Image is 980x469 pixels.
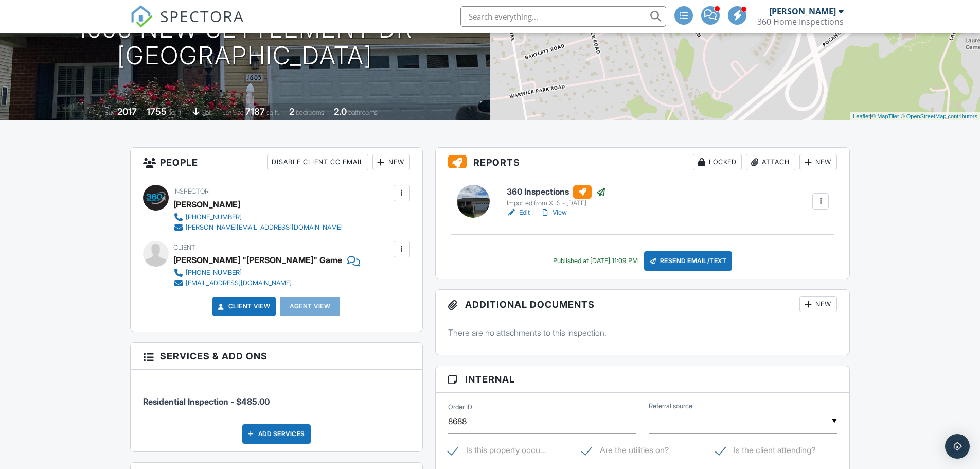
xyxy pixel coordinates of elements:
h3: People [131,148,422,177]
h3: Reports [436,148,850,177]
span: Built [104,109,116,116]
div: Locked [693,154,742,170]
a: [PERSON_NAME][EMAIL_ADDRESS][DOMAIN_NAME] [173,222,343,233]
div: New [799,154,837,170]
a: 360 Inspections Imported from XLS - [DATE] [507,185,606,208]
span: bedrooms [296,109,324,116]
div: Resend Email/Text [644,251,733,271]
div: 7187 [245,106,265,117]
span: Client [173,244,195,251]
span: sq. ft. [168,109,183,116]
div: 1755 [147,106,167,117]
div: 2017 [117,106,137,117]
h3: Additional Documents [436,290,850,319]
span: slab [201,109,212,116]
h3: Services & Add ons [131,343,422,370]
a: View [540,207,567,218]
span: sq.ft. [266,109,279,116]
h3: Internal [436,366,850,393]
div: Attach [746,154,795,170]
span: Inspector [173,187,209,195]
a: Edit [507,207,530,218]
div: [PERSON_NAME] [769,6,836,16]
h6: 360 Inspections [507,185,606,199]
a: [PHONE_NUMBER] [173,212,343,222]
a: Client View [216,301,271,311]
span: bathrooms [348,109,378,116]
li: Service: Residential Inspection [143,377,410,415]
img: The Best Home Inspection Software - Spectora [130,5,153,28]
span: Residential Inspection - $485.00 [143,396,270,407]
a: [PHONE_NUMBER] [173,268,352,278]
input: Search everything... [460,6,666,27]
div: [PERSON_NAME] [173,197,240,212]
div: New [372,154,410,170]
div: 2 [289,106,294,117]
div: [EMAIL_ADDRESS][DOMAIN_NAME] [186,279,292,287]
div: 360 Home Inspections [757,16,844,27]
div: | [850,112,980,121]
span: Lot Size [222,109,244,116]
h1: 1605 New Settlement Dr [GEOGRAPHIC_DATA] [77,15,413,70]
a: Leaflet [853,113,870,119]
div: Add Services [242,424,311,444]
label: Is the client attending? [716,445,815,458]
a: © MapTiler [871,113,899,119]
p: There are no attachments to this inspection. [448,327,838,338]
label: Is this property occupied? [448,445,546,458]
div: [PHONE_NUMBER] [186,213,242,221]
label: Referral source [649,402,692,411]
div: [PHONE_NUMBER] [186,269,242,277]
div: Open Intercom Messenger [945,434,970,459]
span: SPECTORA [160,5,244,27]
div: Imported from XLS - [DATE] [507,199,606,207]
div: Published at [DATE] 11:09 PM [553,257,638,265]
div: Disable Client CC Email [267,154,368,170]
div: New [799,296,837,312]
a: [EMAIL_ADDRESS][DOMAIN_NAME] [173,278,352,288]
div: 2.0 [334,106,347,117]
a: © OpenStreetMap contributors [901,113,977,119]
label: Are the utilities on? [582,445,669,458]
div: [PERSON_NAME][EMAIL_ADDRESS][DOMAIN_NAME] [186,223,343,232]
label: Order ID [448,403,472,412]
a: SPECTORA [130,14,244,36]
div: [PERSON_NAME] "[PERSON_NAME]" Game [173,252,342,268]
